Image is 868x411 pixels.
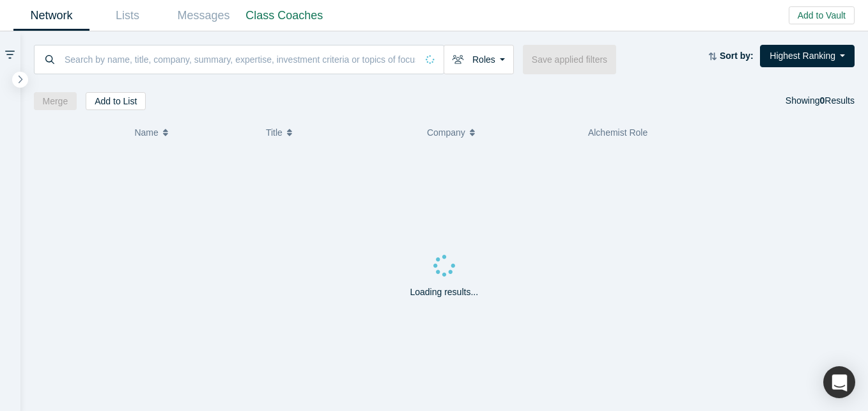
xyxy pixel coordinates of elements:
[789,6,855,24] button: Add to Vault
[786,92,855,110] div: Showing
[266,119,414,146] button: Title
[444,45,514,74] button: Roles
[760,45,855,67] button: Highest Ranking
[410,286,478,299] p: Loading results...
[427,119,465,146] span: Company
[166,1,242,31] a: Messages
[34,92,77,110] button: Merge
[820,95,855,106] span: Results
[89,1,166,31] a: Lists
[134,119,158,146] span: Name
[13,1,89,31] a: Network
[242,1,327,31] a: Class Coaches
[588,127,647,138] span: Alchemist Role
[86,92,146,110] button: Add to List
[820,95,825,106] strong: 0
[523,45,616,74] button: Save applied filters
[63,44,417,74] input: Search by name, title, company, summary, expertise, investment criteria or topics of focus
[134,119,252,146] button: Name
[720,51,754,61] strong: Sort by:
[427,119,575,146] button: Company
[266,119,283,146] span: Title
